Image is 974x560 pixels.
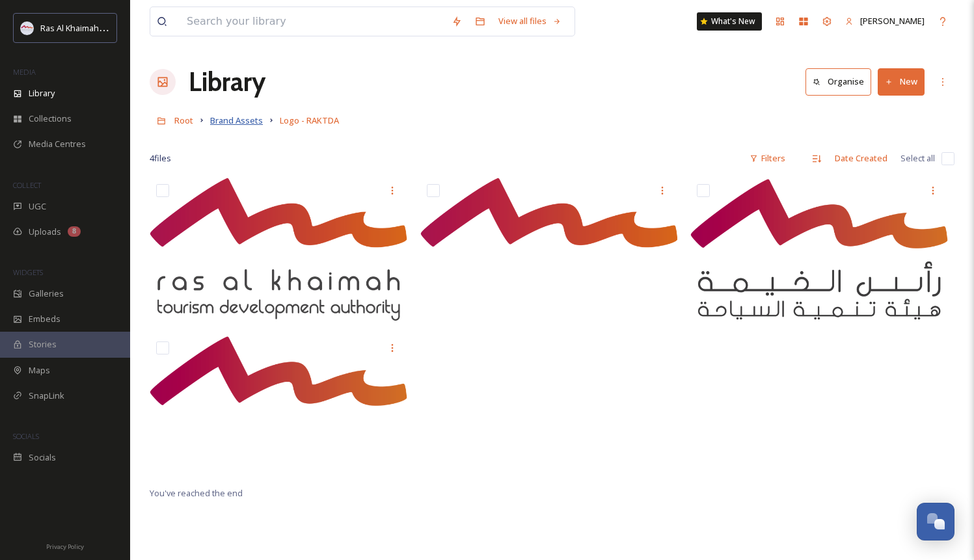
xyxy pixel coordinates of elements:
span: Galleries [29,287,64,300]
div: Date Created [828,146,894,171]
span: Logo - RAKTDA [280,114,339,126]
span: 4 file s [150,152,171,165]
span: Collections [29,113,72,125]
span: Media Centres [29,138,86,150]
span: MEDIA [13,67,36,77]
div: Filters [743,146,792,171]
span: Select all [900,152,935,165]
a: [PERSON_NAME] [839,8,931,34]
button: Open Chat [917,503,954,540]
span: WIDGETS [13,267,43,277]
img: RAKTDA_ENG_NEW STACKED LOGO_REV_RGB.png [420,178,678,321]
a: Organise [805,68,878,95]
button: New [878,68,925,95]
span: SOCIALS [13,431,39,441]
a: Privacy Policy [46,538,84,553]
img: Logo_RAKTDA_RGB-01.png [21,21,34,34]
div: 8 [68,226,81,237]
a: Logo - RAKTDA [280,113,339,128]
span: Root [174,114,193,126]
img: RAKTDA_AR_NEW STACKED LOGO_REV_RGB.png [150,335,407,479]
button: Organise [805,68,871,95]
span: Embeds [29,313,61,325]
span: Privacy Policy [46,542,84,551]
span: COLLECT [13,180,41,190]
span: Socials [29,451,56,464]
img: RAKTDA_ENG_NEW STACKED LOGO_RGB.png [150,178,407,321]
a: Root [174,113,193,128]
span: [PERSON_NAME] [860,15,925,27]
a: Library [189,62,265,101]
span: You've reached the end [150,487,243,499]
a: View all files [492,8,568,34]
a: Brand Assets [210,113,263,128]
span: Maps [29,364,50,377]
span: UGC [29,200,46,213]
span: Ras Al Khaimah Tourism Development Authority [40,21,224,34]
img: RAKTDA_AR_NEW STACKED LOGO_RGB.png [690,178,948,321]
span: Library [29,87,55,100]
input: Search your library [180,7,445,36]
span: Brand Assets [210,114,263,126]
span: Uploads [29,226,61,238]
a: What's New [697,12,762,31]
span: SnapLink [29,390,64,402]
span: Stories [29,338,57,351]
